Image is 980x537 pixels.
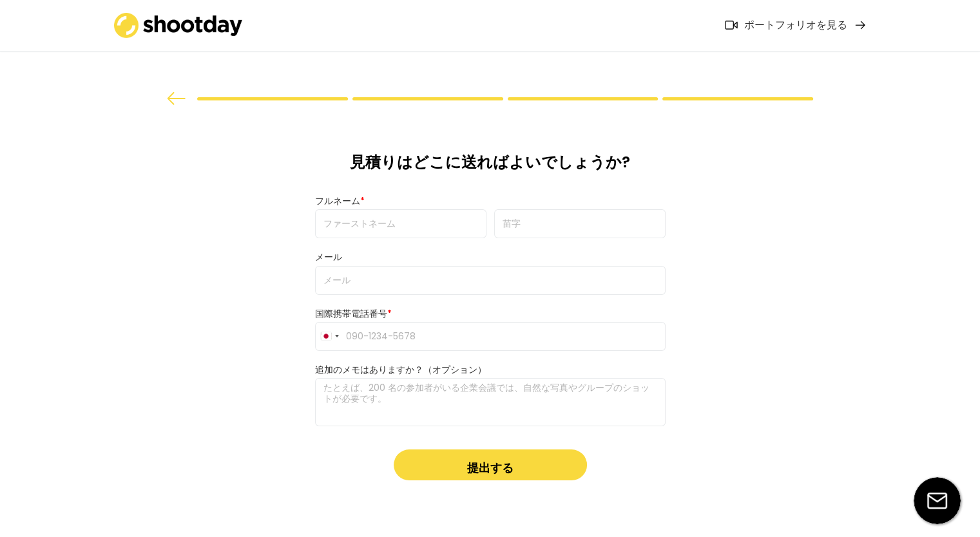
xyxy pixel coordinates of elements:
font: メール [315,250,342,263]
font: 見積りはどこに送ればよいでしょうか? [350,151,630,173]
font: ポートフォリオを見る [744,17,847,32]
input: 090-1234-5678 [315,322,666,351]
input: メール [315,266,666,295]
font: 国際携帯電話番号 [315,307,387,320]
font: フルネーム [315,194,360,207]
img: Icon%20feather-video%402x.png [725,21,738,30]
font: 提出する [467,460,514,476]
img: email-icon%20%281%29.svg [914,477,961,524]
input: 苗字 [494,209,666,238]
img: arrow%20back.svg [167,92,186,105]
font: 追加のメモはありますか？（オプション） [315,363,486,376]
button: 提出する [394,449,587,480]
button: 選択した国 [316,323,343,350]
img: shootday_logo.png [114,13,243,38]
input: ファーストネーム [315,209,486,238]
